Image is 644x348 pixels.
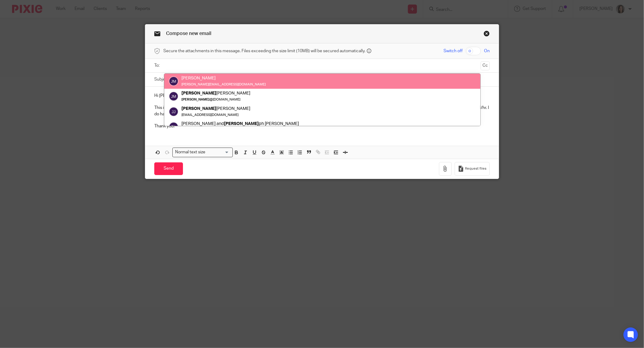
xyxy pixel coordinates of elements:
div: Search for option [172,148,233,157]
img: svg%3E [169,122,178,132]
div: [PERSON_NAME] [181,75,266,81]
span: Switch off [444,48,463,54]
span: On [484,48,490,54]
input: Search for option [207,149,229,155]
small: @[DOMAIN_NAME] [181,98,240,101]
em: [PERSON_NAME] [181,98,210,101]
p: This is just a follow up on my last email re: [PERSON_NAME]. I forgot to ask how much she should ... [154,105,490,117]
div: [PERSON_NAME] and ph [PERSON_NAME] [181,121,299,127]
span: Normal text size [174,149,207,155]
button: Request files [455,162,490,176]
img: svg%3E [169,76,178,86]
div: [PERSON_NAME] [181,91,250,97]
img: svg%3E [169,107,178,117]
p: Thank you! [154,123,490,129]
em: [PERSON_NAME] [181,106,216,111]
em: [PERSON_NAME] [224,121,259,126]
span: Secure the attachments in this message. Files exceeding the size limit (10MB) will be secured aut... [163,48,365,54]
div: [PERSON_NAME] [181,106,250,112]
img: svg%3E [169,92,178,101]
label: Subject: [154,76,170,82]
button: Cc [481,61,490,70]
input: Send [154,162,183,175]
em: [PERSON_NAME] [181,91,216,96]
p: Hi [PERSON_NAME], [154,93,490,99]
span: Compose new email [166,31,211,36]
label: To: [154,62,161,69]
small: [PERSON_NAME][EMAIL_ADDRESS][DOMAIN_NAME] [181,83,266,86]
span: Request files [465,166,486,171]
small: [EMAIL_ADDRESS][DOMAIN_NAME] [181,113,239,117]
a: Close this dialog window [484,30,490,39]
